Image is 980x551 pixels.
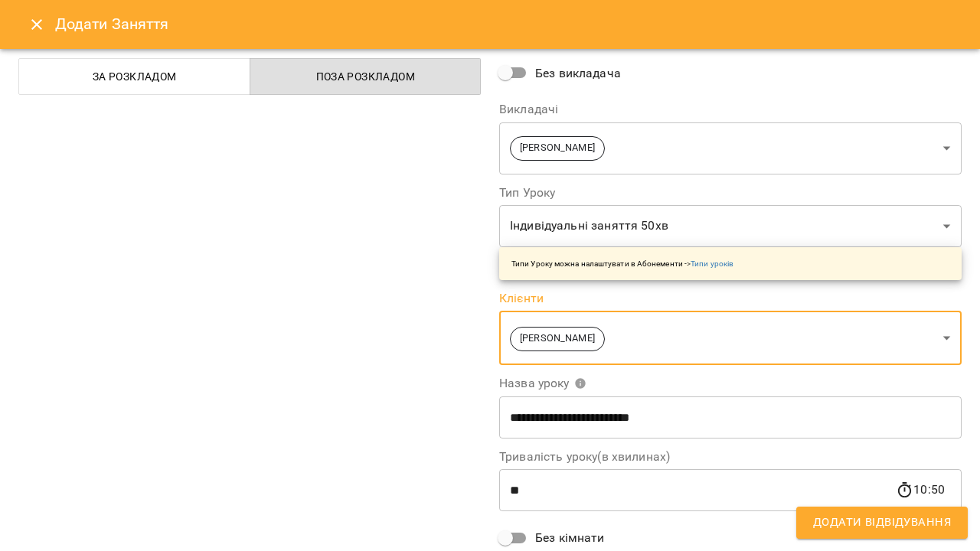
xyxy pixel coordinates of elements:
span: Додати Відвідування [813,513,951,533]
div: [PERSON_NAME] [499,122,962,174]
span: Без викладача [535,64,621,83]
div: [PERSON_NAME] [499,311,962,365]
span: [PERSON_NAME] [511,331,604,346]
p: Типи Уроку можна налаштувати в Абонементи -> [511,258,733,269]
label: Тривалість уроку(в хвилинах) [499,451,962,463]
label: Клієнти [499,292,962,305]
svg: Вкажіть назву уроку або виберіть клієнтів [574,377,586,390]
label: Викладачі [499,103,962,116]
h6: Додати Заняття [55,12,962,36]
span: За розкладом [28,67,241,86]
span: Без кімнати [535,529,605,547]
button: Додати Відвідування [796,507,968,539]
div: Індивідуальні заняття 50хв [499,205,962,248]
button: Close [18,6,55,43]
span: [PERSON_NAME] [511,141,604,155]
span: Поза розкладом [260,67,472,86]
a: Типи уроків [691,259,733,268]
span: Назва уроку [499,377,586,390]
label: Тип Уроку [499,187,962,199]
button: За розкладом [18,58,250,95]
button: Поза розкладом [250,58,482,95]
